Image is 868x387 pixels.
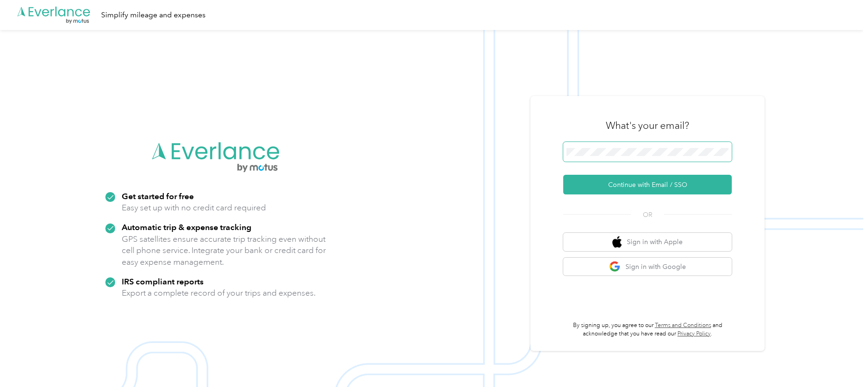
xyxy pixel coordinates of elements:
[612,236,622,248] img: apple logo
[122,287,316,299] p: Export a complete record of your trips and expenses.
[122,202,266,214] p: Easy set up with no credit card required
[563,321,732,338] p: By signing up, you agree to our and acknowledge that you have read our .
[122,191,194,201] strong: Get started for free
[606,119,689,132] h3: What's your email?
[122,222,251,232] strong: Automatic trip & expense tracking
[563,175,732,194] button: Continue with Email / SSO
[563,258,732,276] button: google logoSign in with Google
[122,233,326,268] p: GPS satellites ensure accurate trip tracking even without cell phone service. Integrate your bank...
[609,261,621,273] img: google logo
[631,210,664,220] span: OR
[122,276,204,286] strong: IRS compliant reports
[655,322,711,329] a: Terms and Conditions
[101,9,206,21] div: Simplify mileage and expenses
[563,233,732,251] button: apple logoSign in with Apple
[677,330,711,337] a: Privacy Policy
